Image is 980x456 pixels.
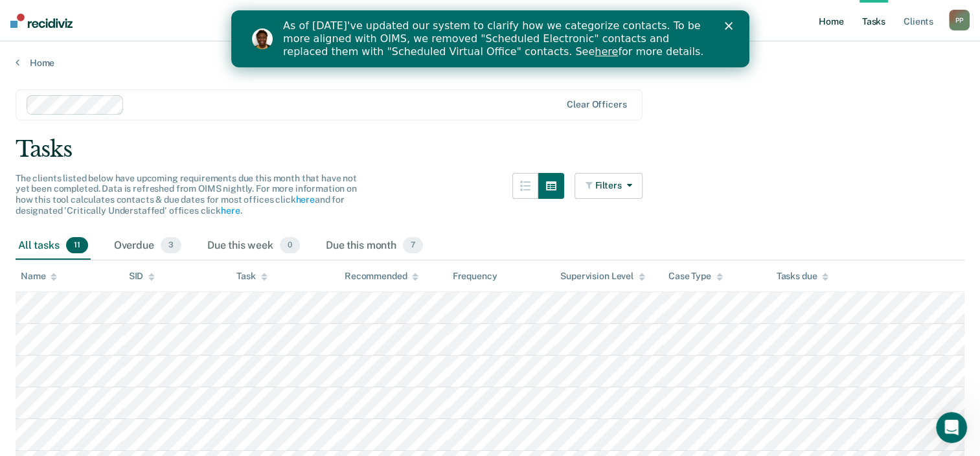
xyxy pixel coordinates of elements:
[205,232,302,260] div: Due this week0
[16,232,91,260] div: All tasks11
[295,194,314,205] a: here
[363,35,387,47] a: here
[161,237,181,254] span: 3
[403,237,423,254] span: 7
[236,271,267,282] div: Task
[776,271,828,282] div: Tasks due
[16,136,964,163] div: Tasks
[575,173,643,199] button: Filters
[129,271,155,282] div: SID
[111,232,184,260] div: Overdue3
[668,271,723,282] div: Case Type
[21,271,57,282] div: Name
[494,12,507,19] div: Close
[323,232,426,260] div: Due this month7
[10,14,73,28] img: Recidiviz
[280,237,300,254] span: 0
[560,271,645,282] div: Supervision Level
[345,271,418,282] div: Recommended
[221,205,240,216] a: here
[453,271,497,282] div: Frequency
[567,99,626,110] div: Clear officers
[949,10,970,30] div: P P
[16,57,964,69] a: Home
[16,173,357,216] span: The clients listed below have upcoming requirements due this month that have not yet been complet...
[936,412,967,443] iframe: Intercom live chat
[231,10,749,67] iframe: Intercom live chat banner
[66,237,88,254] span: 11
[949,10,970,30] button: PP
